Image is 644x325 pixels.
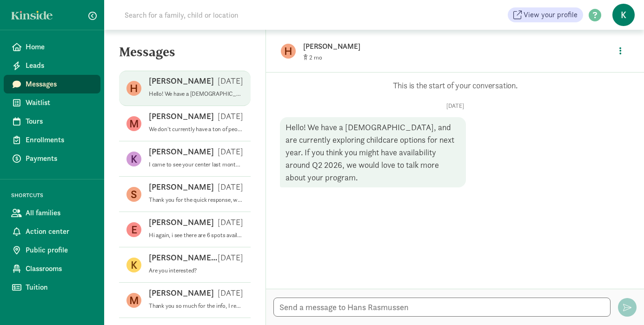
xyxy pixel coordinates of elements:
div: Hello! We have a [DEMOGRAPHIC_DATA], and are currently exploring childcare options for next year.... [280,117,466,187]
figure: M [126,116,141,131]
p: [DATE] [218,75,243,86]
p: [PERSON_NAME] [149,217,214,228]
figure: H [281,44,296,59]
p: [PERSON_NAME] [149,146,214,157]
figure: S [126,187,141,202]
span: Tours [26,116,93,127]
p: We don't currently have a ton of people as forward thinking as you do. So if you signed up I thin... [149,126,243,133]
a: Tuition [4,278,100,297]
span: View your profile [524,9,578,20]
p: [DATE] [218,111,243,122]
span: Home [26,41,93,53]
span: 2 [309,53,322,61]
figure: H [126,81,141,96]
input: Search for a family, child or location [119,6,380,24]
figure: K [126,152,141,166]
span: Classrooms [26,263,93,274]
p: This is the start of your conversation. [280,80,630,91]
span: Payments [26,153,93,164]
span: Tuition [26,282,93,293]
p: Hi again, i see there are 6 spots available. Another question I have is for the [DATE] availabili... [149,232,243,239]
p: [DATE] [280,102,630,110]
p: [DATE] [218,146,243,157]
span: Waitlist [26,97,93,108]
p: Thank you for the quick response, we're on the waitlist! [149,196,243,204]
p: [PERSON_NAME] [149,181,214,192]
span: Enrollments [26,134,93,146]
p: [DATE] [218,287,243,298]
p: [DATE] [218,181,243,192]
a: Payments [4,149,100,168]
span: All families [26,207,93,219]
a: Action center [4,222,100,241]
span: Leads [26,60,93,71]
a: View your profile [508,7,583,22]
h5: Messages [104,45,266,67]
a: Classrooms [4,259,100,278]
figure: K [126,258,141,272]
p: [DATE] [218,217,243,228]
p: Thank you so much for the info, I really hope we can make it for the August cohort. My infant sho... [149,302,243,310]
span: Public profile [26,245,93,256]
p: Are you interested? [149,267,243,274]
a: Leads [4,56,100,75]
p: [PERSON_NAME] [149,75,214,86]
a: Waitlist [4,93,100,112]
span: Messages [26,79,93,90]
a: Public profile [4,241,100,259]
a: Tours [4,112,100,131]
iframe: Chat Widget [598,280,644,325]
a: Home [4,38,100,56]
p: I came to see your center last month and was very impressed. I reached out through email about av... [149,161,243,168]
p: [PERSON_NAME] [149,287,214,298]
p: [PERSON_NAME] [149,111,214,122]
a: Enrollments [4,131,100,149]
span: K [612,4,635,26]
p: [PERSON_NAME] N [149,252,218,263]
a: Messages [4,75,100,93]
p: [PERSON_NAME] [303,40,596,53]
figure: E [126,222,141,237]
figure: M [126,293,141,308]
a: All families [4,204,100,222]
p: [DATE] [218,252,243,263]
p: Hello! We have a [DEMOGRAPHIC_DATA], and are currently exploring childcare options for next year.... [149,90,243,98]
span: Action center [26,226,93,237]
